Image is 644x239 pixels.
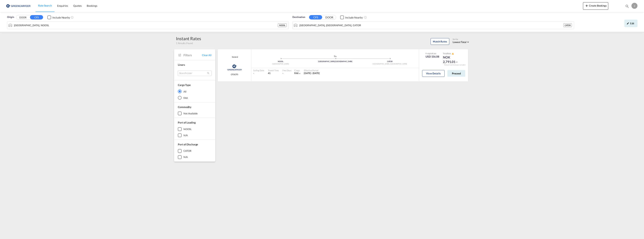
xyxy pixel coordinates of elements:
button: Match Rates [431,38,449,45]
md-icon: icon-chevron-down [455,61,458,63]
md-radio-button: All [178,90,212,93]
div: Sailing Date [253,69,264,72]
span: Origin [7,15,14,19]
div: icon-pencilEdit [624,20,637,27]
md-checkbox: CATOR [178,149,212,153]
md-checkbox: Checkbox No Ink [47,15,70,19]
div: NOK 2,791.01 [443,55,462,64]
div: J [631,3,637,9]
md-radio-button: FAK [178,96,212,100]
md-icon: icon-magnify [625,4,629,8]
div: - [253,72,264,75]
div: Cargo [294,69,301,72]
div: - [282,72,283,75]
div: Remark and Inclusion included [441,64,468,66]
div: Instant Rates [176,36,201,41]
div: Contract / Rate Agreement / Tariff / Spot Pricing Reference Number: General [231,56,238,58]
button: Proceed [447,70,465,77]
span: 1 Results Found [176,41,193,45]
md-icon: icon-chevron-down [298,72,301,75]
input: Search by Port [14,22,278,28]
span: Quotes [73,4,81,7]
img: Greencarrier Consolidators [226,63,243,72]
div: [GEOGRAPHIC_DATA]/[GEOGRAPHIC_DATA] [308,60,363,63]
span: [DATE] - [DATE] [304,72,320,75]
md-checkbox: N/A [178,155,212,159]
md-input-container: Toronto, ON, CATOR [293,21,574,29]
div: Free Days [282,69,291,72]
span: Filters [183,53,202,57]
div: 01 Sep 2025 - 30 Sep 2025 [304,72,320,75]
span: Destination [292,15,305,19]
button: View Details [422,70,445,77]
button: icon-alert [451,52,454,55]
span: Clear All [202,53,212,57]
div: not available [183,112,198,115]
div: CATOR [362,60,417,63]
md-icon: Unchecked: Ignores neighbouring ports when fetching rates.Checked : Includes neighbouring ports w... [364,16,367,19]
div: USD 156.08 [426,55,439,58]
div: Effective Period [304,69,320,72]
span: General [231,56,238,58]
button: CFS [309,15,322,19]
md-icon: icon-pencil [627,22,629,25]
div: N/A [183,155,188,159]
div: [GEOGRAPHIC_DATA], [GEOGRAPHIC_DATA] [362,63,417,65]
md-checkbox: NOOSL [178,127,212,131]
div: N/A [183,134,188,137]
img: e39c37208afe11efa9cb1d7a6ea7d6f5.png [6,2,31,10]
span: Liners [178,63,185,66]
div: Sort by [453,38,470,41]
md-icon: icon-alert [452,53,454,55]
div: Cargo Type [178,83,191,87]
button: DOOR [16,15,29,20]
div: 41 [268,72,279,75]
span: Port of Loading [178,121,196,124]
input: Search by Port [299,22,563,28]
span: Enquiries [57,4,68,7]
div: [GEOGRAPHIC_DATA] [253,63,308,65]
span: Lowest Total [453,41,467,44]
div: Total Rate [443,52,462,55]
md-icon: assets/icons/custom/ship-fill.svg [333,55,338,57]
span: Rate Search [38,4,52,7]
md-checkbox: Checkbox No Ink [340,15,363,19]
div: NOOSL [183,127,192,131]
div: CATOR [183,149,191,152]
md-select: Select: Lowest Total [453,40,470,44]
div: NOOSL [278,23,287,27]
div: icon-magnify [625,4,629,10]
div: Freight Rate [426,52,439,55]
button: CFS [30,15,43,19]
md-checkbox: N/A [178,133,212,137]
md-icon: Unchecked: Ignores neighbouring ports when fetching rates.Checked : Includes neighbouring ports w... [71,16,74,19]
div: Include Nearby [52,16,70,19]
span: FAK [294,72,299,75]
span: Commodity [178,105,191,109]
div: Transit Time [268,69,279,72]
div: NOOSL [253,60,308,63]
md-icon: icon-plus 400-fg [584,3,589,8]
md-input-container: Oslo, NOOSL [7,21,288,29]
span: Port of Discharge [178,143,198,146]
div: CATOR [563,23,572,27]
button: DOOR [323,15,336,20]
button: icon-plus 400-fgCreate Bookings [583,2,608,10]
div: Include Nearby [345,16,363,19]
span: CFS/CFS [231,73,238,76]
span: Bookings [87,4,97,7]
